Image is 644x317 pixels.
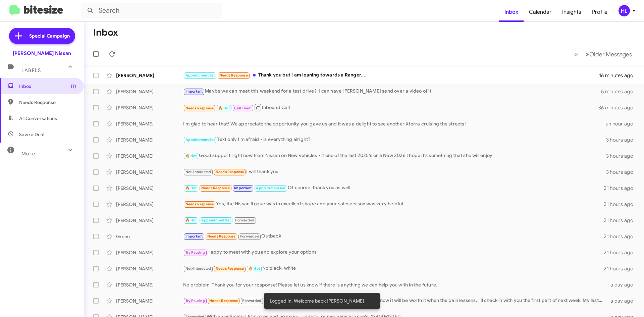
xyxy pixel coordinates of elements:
[201,186,230,190] span: Needs Response
[604,217,639,224] div: 21 hours ago
[19,83,76,90] span: Inbox
[183,281,606,288] div: No problem. Thank you for your response! Please let us know if there is anything we can help you ...
[238,233,261,240] span: Forwarded
[183,249,604,256] div: Happy to meet with you and explore your options
[606,169,639,175] div: 3 hours ago
[93,27,118,38] h1: Inbox
[587,2,613,22] a: Profile
[183,152,606,160] div: Good support right now from Nissan on New vehicles - if one of the last 2025's or a New 2026 I ho...
[613,5,637,16] button: HL
[116,265,183,272] div: [PERSON_NAME]
[185,154,197,158] span: 🔥 Hot
[116,249,183,256] div: [PERSON_NAME]
[606,281,639,288] div: a day ago
[116,217,183,224] div: [PERSON_NAME]
[13,50,71,57] div: [PERSON_NAME] Nissan
[21,67,41,73] span: Labels
[218,106,230,110] span: 🔥 Hot
[207,234,236,239] span: Needs Response
[71,83,76,90] span: (1)
[183,120,606,127] div: I'm glad to hear that! We appreciate the opportunity you gave us and it was a delight to see anot...
[589,51,632,58] span: Older Messages
[606,298,639,304] div: a day ago
[19,99,76,106] span: Needs Response
[183,200,604,208] div: Yes, the Nissan Rogue was in excellent shape and your salesperson was very helpful.
[19,115,57,122] span: All Conversations
[185,266,211,271] span: Not-Interested
[116,298,183,304] div: [PERSON_NAME]
[183,265,604,272] div: No black, white
[183,71,599,79] div: Thank you but i am leaning towards a Ranger....
[185,202,214,206] span: Needs Response
[201,218,231,222] span: Appointment Set
[116,137,183,143] div: [PERSON_NAME]
[241,298,263,304] span: Forwarded
[606,120,639,127] div: an hour ago
[185,170,211,174] span: Not-Interested
[234,106,252,110] span: Call Them
[604,233,639,240] div: 21 hours ago
[116,281,183,288] div: [PERSON_NAME]
[21,151,35,157] span: More
[185,299,205,303] span: Try Pausing
[185,106,214,110] span: Needs Response
[604,265,639,272] div: 21 hours ago
[524,2,557,22] a: Calendar
[216,266,244,271] span: Needs Response
[183,136,606,144] div: Text only I'm afraid - is everything alright?
[604,249,639,256] div: 21 hours ago
[249,266,260,271] span: 🔥 Hot
[185,138,215,142] span: Appointment Set
[619,5,630,16] div: HL
[557,2,587,22] a: Insights
[270,298,364,304] span: Logged In. Welcome back [PERSON_NAME]
[582,47,636,61] button: Next
[209,299,238,303] span: Needs Response
[116,201,183,208] div: [PERSON_NAME]
[586,50,589,58] span: »
[219,73,248,77] span: Needs Response
[185,218,197,222] span: 🔥 Hot
[9,28,75,44] a: Special Campaign
[599,72,639,79] div: 16 minutes ago
[606,153,639,159] div: 3 hours ago
[216,170,244,174] span: Needs Response
[499,2,524,22] a: Inbox
[81,3,222,19] input: Search
[234,186,252,190] span: Important
[19,131,44,138] span: Save a Deal
[604,201,639,208] div: 21 hours ago
[606,137,639,143] div: 3 hours ago
[185,186,197,190] span: 🔥 Hot
[183,168,606,176] div: I will thank you
[183,184,604,192] div: Of course, thank you as well
[183,232,604,240] div: Outback
[598,104,639,111] div: 36 minutes ago
[116,233,183,240] div: Green
[574,50,578,58] span: «
[116,120,183,127] div: [PERSON_NAME]
[185,234,203,239] span: Important
[116,88,183,95] div: [PERSON_NAME]
[116,72,183,79] div: [PERSON_NAME]
[116,153,183,159] div: [PERSON_NAME]
[185,73,215,77] span: Appointment Set
[29,33,70,39] span: Special Campaign
[116,104,183,111] div: [PERSON_NAME]
[234,217,256,224] span: Forwarded
[183,88,601,95] div: Maybe we can meet this weekend for a test drive? I can have [PERSON_NAME] send over a video of it
[571,47,636,61] nav: Page navigation example
[601,88,639,95] div: 5 minutes ago
[604,185,639,192] div: 21 hours ago
[570,47,582,61] button: Previous
[183,103,598,112] div: Inbound Call
[116,185,183,192] div: [PERSON_NAME]
[116,169,183,175] div: [PERSON_NAME]
[185,250,205,255] span: Try Pausing
[183,297,606,305] div: Thank you. Yes, the physical therapy is tough, but I know it will be worth it when the pain lesse...
[185,89,203,94] span: Important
